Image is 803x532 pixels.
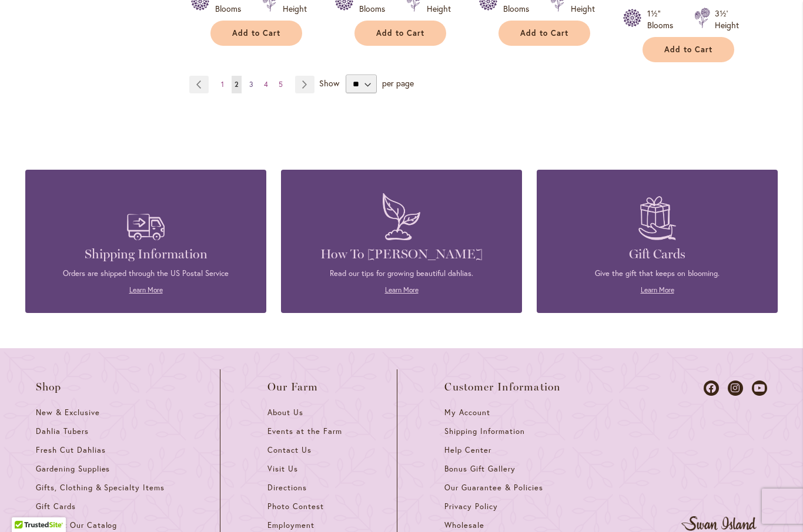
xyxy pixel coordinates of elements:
button: Add to Cart [643,37,734,62]
p: Give the gift that keeps on blooming. [554,268,760,279]
span: Wholesale [444,520,484,530]
span: Customer Information [444,381,561,393]
span: Privacy Policy [444,501,498,511]
span: per page [382,78,414,89]
span: New & Exclusive [36,408,100,417]
a: Learn More [385,285,419,294]
span: Bonus Gift Gallery [444,464,515,474]
div: 3½' Height [715,8,739,31]
iframe: Launch Accessibility Center [9,490,42,523]
a: Learn More [129,285,163,294]
span: Add to Cart [376,28,424,38]
a: 1 [218,76,227,93]
span: Add to Cart [232,28,280,38]
button: Add to Cart [498,21,590,46]
span: Contact Us [267,445,312,455]
span: Gift Cards [36,501,76,511]
span: Help Center [444,445,491,455]
span: Directions [267,483,307,493]
span: 2 [235,80,239,89]
h4: Gift Cards [554,246,760,262]
span: Dahlia Tubers [36,426,89,436]
span: Photo Contest [267,501,324,511]
h4: How To [PERSON_NAME] [299,246,504,262]
a: 3 [246,76,256,93]
a: 5 [276,76,286,93]
span: Request Our Catalog [36,520,117,530]
span: My Account [444,408,490,417]
a: Dahlias on Youtube [752,381,767,396]
span: Events at the Farm [267,426,342,436]
a: 4 [261,76,271,93]
span: 3 [249,80,253,89]
div: 1½" Blooms [647,8,680,31]
span: 1 [221,80,224,89]
p: Read our tips for growing beautiful dahlias. [299,268,504,279]
span: About Us [267,408,303,417]
h4: Shipping Information [43,246,249,262]
span: Add to Cart [520,28,568,38]
span: Gardening Supplies [36,464,110,474]
a: Dahlias on Instagram [728,381,743,396]
span: Add to Cart [664,45,712,55]
span: 4 [264,80,268,89]
span: Shop [36,381,62,393]
a: Dahlias on Facebook [704,381,719,396]
a: Learn More [641,285,674,294]
span: 5 [279,80,283,89]
span: Employment [267,520,314,530]
span: Shipping Information [444,426,524,436]
button: Add to Cart [210,21,302,46]
span: Our Farm [267,381,318,393]
span: Show [319,78,339,89]
span: Fresh Cut Dahlias [36,445,106,455]
span: Visit Us [267,464,298,474]
p: Orders are shipped through the US Postal Service [43,268,249,279]
span: Our Guarantee & Policies [444,483,543,493]
button: Add to Cart [354,21,446,46]
span: Gifts, Clothing & Specialty Items [36,483,165,493]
